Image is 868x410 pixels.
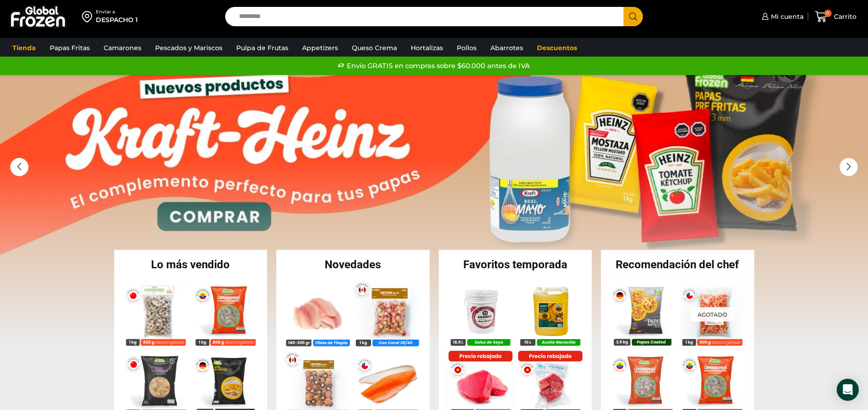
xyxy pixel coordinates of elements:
a: Tienda [8,39,41,57]
a: Hortalizas [406,39,448,57]
h2: Recomendación del chef [601,259,754,270]
a: Papas Fritas [45,39,94,57]
a: Descuentos [532,39,582,57]
div: Next slide [839,158,858,176]
a: Pollos [452,39,481,57]
h2: Lo más vendido [114,259,268,270]
div: Previous slide [10,158,29,176]
span: Carrito [832,12,856,21]
a: Pulpa de Frutas [232,39,293,57]
a: Queso Crema [347,39,402,57]
h2: Novedades [276,259,430,270]
span: Mi cuenta [769,12,804,21]
img: address-field-icon.svg [82,9,96,24]
button: Search button [623,7,643,26]
a: Abarrotes [486,39,528,57]
a: Camarones [99,39,146,57]
div: Open Intercom Messenger [837,379,859,401]
h2: Favoritos temporada [439,259,592,270]
a: Pescados y Mariscos [151,39,227,57]
a: 0 Carrito [813,6,859,28]
a: Appetizers [297,39,343,57]
div: Enviar a [96,9,138,15]
p: Agotado [691,307,734,321]
a: Mi cuenta [759,7,804,26]
span: 0 [824,10,832,17]
div: DESPACHO 1 [96,15,138,24]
